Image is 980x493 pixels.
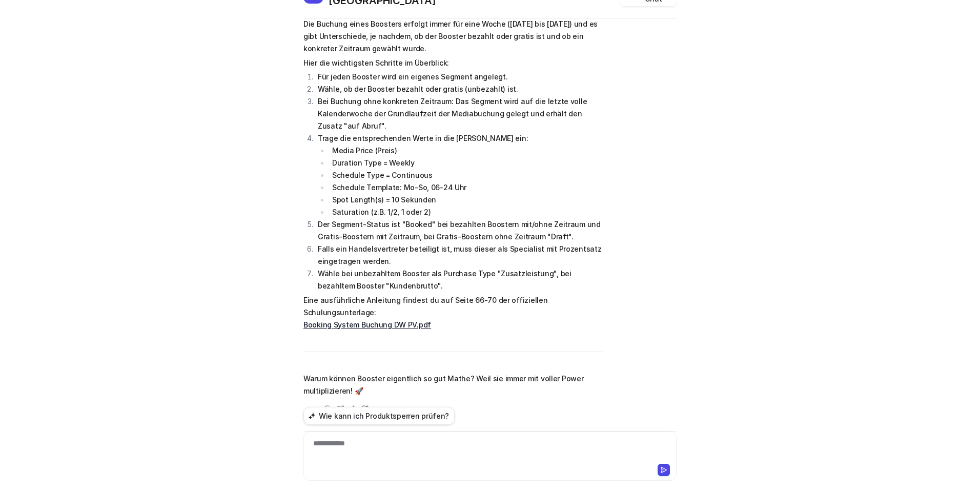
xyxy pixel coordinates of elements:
p: Hier die wichtigsten Schritte im Überblick: [303,57,603,69]
li: Schedule Template: Mo-So, 06-24 Uhr [329,181,603,194]
li: Der Segment-Status ist "Booked" bei bezahlten Boostern mit/ohne Zeitraum und Gratis-Boostern mit ... [315,218,603,243]
li: Saturation (z.B. 1/2, 1 oder 2) [329,206,603,218]
li: Wähle, ob der Booster bezahlt oder gratis (unbezahlt) ist. [315,83,603,95]
p: Eine ausführliche Anleitung findest du auf Seite 66-70 der offiziellen Schulungsunterlage: [303,294,603,331]
button: Wie kann ich Produktsperren prüfen? [303,407,455,425]
li: Für jeden Booster wird ein eigenes Segment angelegt. [315,71,603,83]
li: Media Price (Preis) [329,145,603,157]
li: Spot Length(s) = 10 Sekunden [329,194,603,206]
li: Bei Buchung ohne konkreten Zeitraum: Das Segment wird auf die letzte volle Kalenderwoche der Grun... [315,95,603,132]
li: Wähle bei unbezahltem Booster als Purchase Type "Zusatzleistung", bei bezahltem Booster "Kundenbr... [315,268,603,292]
li: Falls ein Handelsvertreter beteiligt ist, muss dieser als Specialist mit Prozentsatz eingetragen ... [315,243,603,268]
li: Duration Type = Weekly [329,157,603,169]
a: Booking System Buchung DW PV.pdf [303,320,431,329]
li: Trage die entsprechenden Werte in die [PERSON_NAME] ein: [315,132,603,218]
p: Warum können Booster eigentlich so gut Mathe? Weil sie immer mit voller Power multiplizieren! 🚀 [303,373,603,397]
p: Du kannst einen Booster ganz einfach buchen! Die Buchung eines Boosters erfolgt immer für eine Wo... [303,6,603,55]
li: Schedule Type = Continuous [329,169,603,181]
